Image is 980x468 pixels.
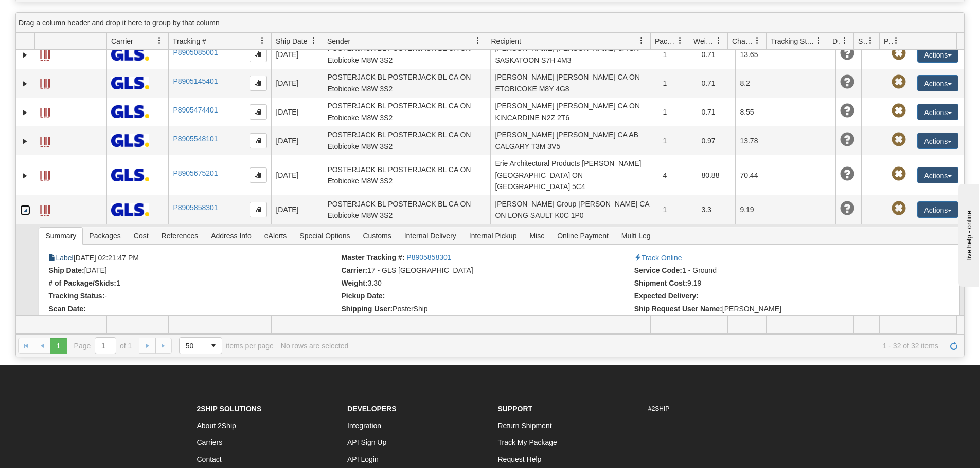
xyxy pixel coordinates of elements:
[697,126,735,155] td: 0.97
[655,36,676,46] span: Packages
[658,195,697,224] td: 1
[342,279,368,287] strong: Weight:
[323,69,490,98] td: POSTERJACK BL POSTERJACK BL CA ON Etobicoke M8W 3S2
[48,305,85,313] strong: Scan Date:
[840,133,854,147] span: Unknown
[490,126,658,155] td: [PERSON_NAME] [PERSON_NAME] CA AB CALGARY T3M 3V5
[735,69,774,98] td: 8.2
[523,228,550,244] span: Misc
[20,50,30,60] a: Expand
[771,36,815,46] span: Tracking Status
[347,455,379,463] a: API Login
[111,203,149,216] img: 17 - GLS Canada
[111,134,149,147] img: 17 - GLS Canada
[111,77,149,89] img: 17 - GLS Canada
[186,341,199,351] span: 50
[40,201,50,217] a: Label
[406,253,451,261] a: P8905858301
[48,279,338,289] li: 1
[887,32,905,49] a: Pickup Status filter column settings
[40,166,50,183] a: Label
[271,98,323,126] td: [DATE]
[735,40,774,69] td: 13.65
[884,36,893,46] span: Pickup Status
[490,69,658,98] td: [PERSON_NAME] [PERSON_NAME] CA ON ETOBICOKE M8Y 4G8
[342,305,632,315] li: PosterShip (23708)
[658,40,697,69] td: 1
[840,201,854,216] span: Unknown
[917,104,958,120] button: Actions
[205,338,222,354] span: select
[355,342,938,350] span: 1 - 32 of 32 items
[634,266,682,274] strong: Service Code:
[840,167,854,181] span: Unknown
[671,32,689,49] a: Packages filter column settings
[634,279,687,287] strong: Shipment Cost:
[83,228,127,244] span: Packages
[40,132,50,148] a: Label
[634,305,924,315] li: [PERSON_NAME]
[276,36,307,46] span: Ship Date
[323,195,490,224] td: POSTERJACK BL POSTERJACK BL CA ON Etobicoke M8W 3S2
[271,155,323,195] td: [DATE]
[832,36,841,46] span: Delivery Status
[658,155,697,195] td: 4
[20,136,30,146] a: Expand
[693,36,715,46] span: Weight
[658,98,697,126] td: 1
[648,406,783,413] h6: #2SHIP
[111,36,133,46] span: Carrier
[347,438,386,446] a: API Sign Up
[48,254,73,262] a: Label
[155,228,205,244] span: References
[357,228,397,244] span: Customs
[697,155,735,195] td: 80.88
[917,75,958,91] button: Actions
[197,455,222,463] a: Contact
[74,337,132,354] span: Page of 1
[40,103,50,120] a: Label
[48,266,84,274] strong: Ship Date:
[658,126,697,155] td: 1
[179,337,274,354] span: items per page
[710,32,727,49] a: Weight filter column settings
[342,305,393,313] strong: Shipping User:
[633,32,650,49] a: Recipient filter column settings
[490,98,658,126] td: [PERSON_NAME] [PERSON_NAME] CA ON KINCARDINE N2Z 2T6
[634,266,924,276] li: 1 - Ground
[634,292,699,300] strong: Expected Delivery:
[917,201,958,218] button: Actions
[615,228,657,244] span: Multi Leg
[205,228,258,244] span: Address Info
[342,292,385,300] strong: Pickup Date:
[250,133,267,148] button: Copy to clipboard
[946,338,962,354] a: Refresh
[490,40,658,69] td: [PERSON_NAME] [PERSON_NAME] CA SK SASKATOON S7H 4M3
[271,195,323,224] td: [DATE]
[48,279,116,287] strong: # of Package/Skids:
[323,126,490,155] td: POSTERJACK BL POSTERJACK BL CA ON Etobicoke M8W 3S2
[271,40,323,69] td: [DATE]
[810,32,828,49] a: Tracking Status filter column settings
[858,36,867,46] span: Shipment Issues
[39,228,82,244] span: Summary
[250,47,267,62] button: Copy to clipboard
[463,228,523,244] span: Internal Pickup
[40,74,50,91] a: Label
[20,171,30,181] a: Expand
[95,338,116,354] input: Page 1
[490,155,658,195] td: Erie Architectural Products [PERSON_NAME] [GEOGRAPHIC_DATA] ON [GEOGRAPHIC_DATA] 5C4
[658,69,697,98] td: 1
[840,104,854,118] span: Unknown
[8,9,95,16] div: live help - online
[250,167,267,183] button: Copy to clipboard
[271,126,323,155] td: [DATE]
[697,69,735,98] td: 0.71
[173,77,218,85] a: P8905145401
[491,36,521,46] span: Recipient
[50,338,66,354] span: Page 1
[48,266,338,276] li: [DATE]
[40,46,50,62] a: Label
[111,48,149,61] img: 17 - GLS Canada
[735,98,774,126] td: 8.55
